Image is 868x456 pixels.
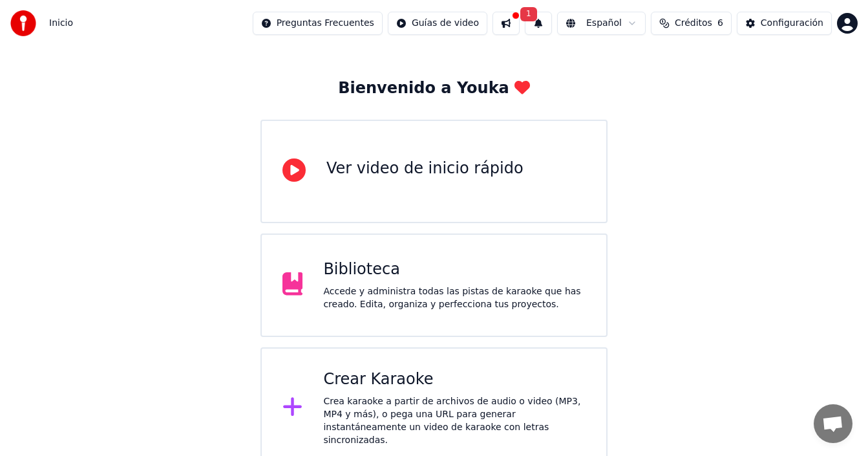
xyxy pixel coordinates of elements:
[323,259,586,280] div: Biblioteca
[814,404,852,443] a: Bate-papo aberto
[675,17,712,30] span: Créditos
[717,17,723,30] span: 6
[761,17,823,30] div: Configuración
[338,78,530,99] div: Bienvenido a Youka
[49,17,73,30] span: Inicio
[49,17,73,30] nav: breadcrumb
[651,12,732,35] button: Créditos6
[737,12,832,35] button: Configuración
[10,10,36,36] img: youka
[520,7,537,21] span: 1
[323,369,586,390] div: Crear Karaoke
[326,158,524,179] div: Ver video de inicio rápido
[525,12,552,35] button: 1
[253,12,383,35] button: Preguntas Frecuentes
[323,395,586,447] div: Crea karaoke a partir de archivos de audio o video (MP3, MP4 y más), o pega una URL para generar ...
[388,12,487,35] button: Guías de video
[323,285,586,311] div: Accede y administra todas las pistas de karaoke que has creado. Edita, organiza y perfecciona tus...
